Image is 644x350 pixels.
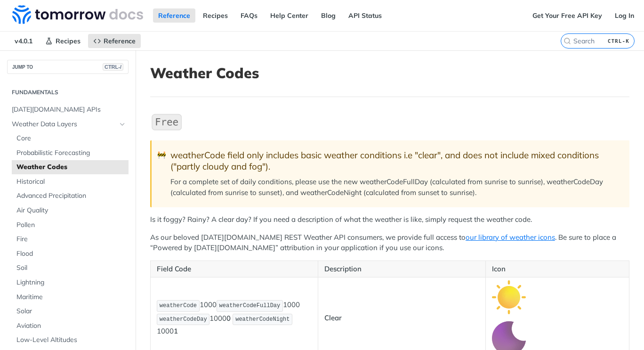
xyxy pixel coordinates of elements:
[12,232,129,246] a: Fire
[226,314,231,323] strong: 0
[153,8,195,23] a: Reference
[40,34,86,48] a: Recipes
[12,247,129,261] a: Flood
[88,34,141,48] a: Reference
[16,335,126,345] span: Low-Level Altitudes
[157,150,166,161] span: 🚧
[174,326,178,335] strong: 1
[12,189,129,203] a: Advanced Precipitation
[7,117,129,131] a: Weather Data LayersHide subpages for Weather Data Layers
[16,263,126,273] span: Soil
[235,316,290,323] span: weatherCodeNight
[605,36,632,46] kbd: CTRL-K
[170,177,620,198] p: For a complete set of daily conditions, please use the new weatherCodeFullDay (calculated from su...
[119,121,126,128] button: Hide subpages for Weather Data Layers
[12,175,129,189] a: Historical
[16,321,126,331] span: Aviation
[7,103,129,117] a: [DATE][DOMAIN_NAME] APIs
[56,37,80,45] span: Recipes
[12,261,129,275] a: Soil
[12,5,143,24] img: Tomorrow.io Weather API Docs
[324,313,342,322] strong: Clear
[150,214,629,225] p: Is it foggy? Rainy? A clear day? If you need a description of what the weather is like, simply re...
[160,302,197,309] span: weatherCode
[150,65,629,81] h1: Weather Codes
[12,105,126,114] span: [DATE][DOMAIN_NAME] APIs
[610,8,639,23] a: Log In
[170,150,620,172] div: weatherCode field only includes basic weather conditions i.e "clear", and does not include mixed ...
[157,264,312,275] p: Field Code
[12,290,129,304] a: Maritime
[343,8,387,23] a: API Status
[12,120,116,129] span: Weather Data Layers
[16,307,126,316] span: Solar
[150,232,629,253] p: As our beloved [DATE][DOMAIN_NAME] REST Weather API consumers, we provide full access to . Be sur...
[12,319,129,333] a: Aviation
[104,37,136,45] span: Reference
[466,233,555,242] a: our library of weather icons
[492,292,526,301] span: Expand image
[157,299,312,337] p: 1000 1000 1000 1000
[12,304,129,318] a: Solar
[16,249,126,259] span: Flood
[12,131,129,146] a: Core
[563,37,571,45] svg: Search
[16,177,126,187] span: Historical
[316,8,341,23] a: Blog
[12,146,129,160] a: Probabilistic Forecasting
[235,8,263,23] a: FAQs
[12,218,129,232] a: Pollen
[7,60,129,74] button: JUMP TOCTRL-/
[12,160,129,174] a: Weather Codes
[16,206,126,215] span: Air Quality
[12,333,129,347] a: Low-Level Altitudes
[527,8,607,23] a: Get Your Free API Key
[103,63,123,71] span: CTRL-/
[219,302,281,309] span: weatherCodeFullDay
[7,88,129,97] h2: Fundamentals
[16,134,126,143] span: Core
[492,280,526,314] img: clear_day
[16,293,126,302] span: Maritime
[492,333,526,342] span: Expand image
[16,278,126,287] span: Lightning
[265,8,314,23] a: Help Center
[160,316,207,323] span: weatherCodeDay
[9,34,38,48] span: v4.0.1
[198,8,233,23] a: Recipes
[12,203,129,218] a: Air Quality
[16,191,126,201] span: Advanced Precipitation
[16,220,126,230] span: Pollen
[324,264,479,275] p: Description
[492,264,623,275] p: Icon
[16,163,126,172] span: Weather Codes
[16,235,126,244] span: Fire
[12,276,129,290] a: Lightning
[16,148,126,158] span: Probabilistic Forecasting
